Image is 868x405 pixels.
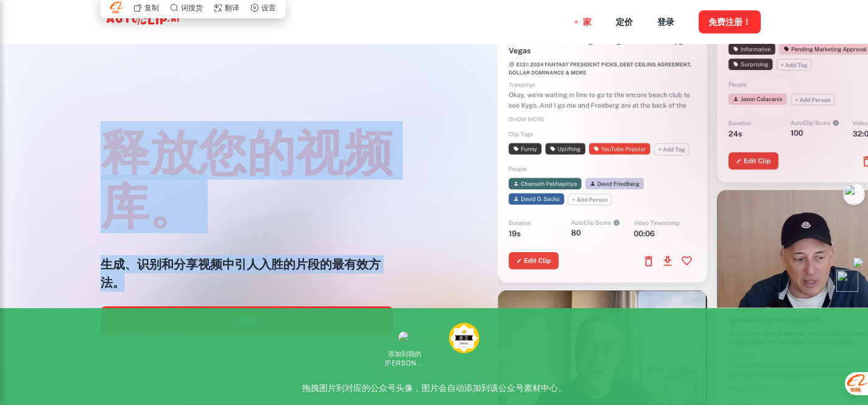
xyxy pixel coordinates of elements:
[583,18,591,27] font: 家
[699,10,761,33] button: 免费注册！
[101,121,393,233] font: 释放您的视频库。
[657,18,674,27] font: 登录
[708,18,751,27] font: 免费注册！
[616,18,633,27] font: 定价
[101,257,381,290] font: 生成、识别和分享视频中引人入胜的片段的最有效方法。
